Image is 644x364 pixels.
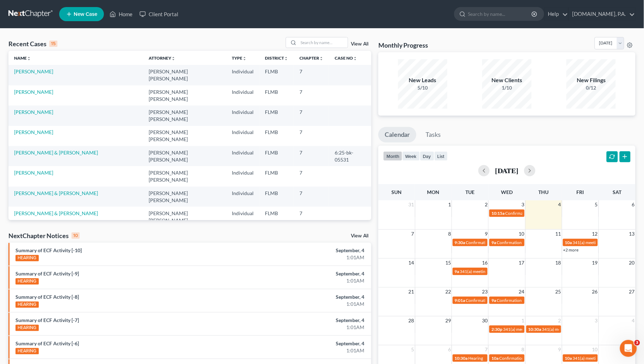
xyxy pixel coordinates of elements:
span: Confirmation hearing [497,240,537,245]
span: 8 [447,230,452,238]
span: 6 [631,200,636,209]
div: September, 4 [253,247,364,254]
span: 14 [408,259,415,267]
span: 27 [628,287,636,296]
td: 7 [294,187,329,207]
span: 1 [447,200,452,209]
span: Wed [501,189,513,195]
a: Districtunfold_more [265,55,288,61]
span: 9a [491,298,496,303]
span: Confirmation hearing [499,356,539,361]
span: 22 [445,287,452,296]
a: Help [545,8,568,20]
a: [PERSON_NAME] & [PERSON_NAME] [14,150,98,156]
i: unfold_more [284,56,288,61]
div: 1:01AM [253,301,364,308]
a: View All [351,42,369,47]
td: 7 [294,126,329,146]
span: 341(a) meeting [573,240,601,245]
span: 11 [555,230,562,238]
span: 13 [628,230,636,238]
span: 9a [455,269,459,274]
a: [DOMAIN_NAME], P.A. [569,8,635,20]
td: FLMB [259,65,294,85]
span: 2:30p [491,327,502,332]
div: 0/12 [566,84,616,91]
span: 12 [592,230,599,238]
span: 20 [628,259,636,267]
td: FLMB [259,187,294,207]
td: Individual [226,126,259,146]
a: Calendar [378,127,416,142]
span: 6 [447,345,452,354]
td: [PERSON_NAME] [PERSON_NAME] [143,207,226,227]
td: 7 [294,85,329,105]
h2: [DATE] [495,167,519,174]
a: [PERSON_NAME] & [PERSON_NAME] [14,210,98,216]
span: 4 [631,316,636,325]
span: 341(a) meeting [573,356,601,361]
div: New Filings [566,76,616,84]
td: FLMB [259,146,294,166]
a: [PERSON_NAME] [14,129,53,135]
td: 7 [294,207,329,227]
td: FLMB [259,85,294,105]
span: 10a [565,356,572,361]
div: HEARING [16,348,39,354]
td: 6:25-bk-05531 [329,146,371,166]
td: Individual [226,85,259,105]
td: FLMB [259,105,294,126]
a: Summary of ECF Activity [-6] [16,340,79,346]
td: 7 [294,146,329,166]
span: 3 [521,200,525,209]
div: 1/10 [482,84,532,91]
span: Hearing [469,356,483,361]
td: FLMB [259,126,294,146]
td: Individual [226,166,259,186]
td: Individual [226,105,259,126]
div: HEARING [16,302,39,308]
td: 7 [294,166,329,186]
span: 4 [558,200,562,209]
td: 7 [294,65,329,85]
span: 19 [592,259,599,267]
span: Confirmation hearing [466,240,506,245]
div: NextChapter Notices [8,231,80,240]
span: 18 [555,259,562,267]
div: New Clients [482,76,532,84]
div: HEARING [16,278,39,285]
td: [PERSON_NAME] [PERSON_NAME] [143,146,226,166]
input: Search by name... [298,37,348,48]
a: Typeunfold_more [232,55,247,61]
span: 10:15a [491,211,504,216]
td: Individual [226,146,259,166]
span: Confirmation hearing [497,298,537,303]
a: Chapterunfold_more [299,55,323,61]
span: 341(a) meeting [542,327,570,332]
td: [PERSON_NAME] [PERSON_NAME] [143,105,226,126]
i: unfold_more [242,56,247,61]
a: Case Nounfold_more [335,55,357,61]
a: Client Portal [136,8,182,20]
span: 7 [484,345,488,354]
div: September, 4 [253,293,364,301]
span: 16 [481,259,488,267]
span: Sat [613,189,621,195]
td: Individual [226,65,259,85]
span: Confirmation hearing [466,298,506,303]
span: 9 [484,230,488,238]
span: Thu [539,189,549,195]
span: 10 [518,230,525,238]
span: 10a [565,240,572,245]
a: +2 more [563,247,579,253]
button: list [434,151,448,161]
span: 9a [491,240,496,245]
div: HEARING [16,255,39,261]
span: 17 [518,259,525,267]
span: 15 [445,259,452,267]
td: Individual [226,207,259,227]
div: 1:01AM [253,324,364,331]
span: 8 [521,345,525,354]
a: Summary of ECF Activity [-8] [16,294,79,300]
span: 5 [411,345,415,354]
